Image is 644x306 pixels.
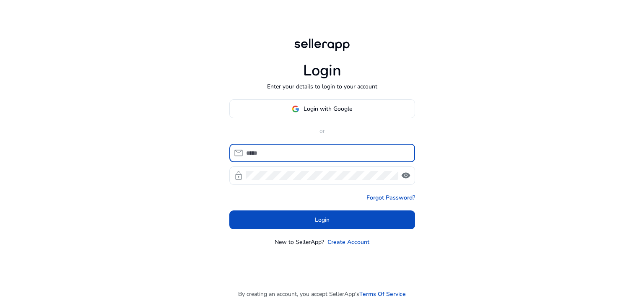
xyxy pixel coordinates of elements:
[292,105,299,113] img: google-logo.svg
[275,238,324,246] p: New to SellerApp?
[359,290,406,298] a: Terms Of Service
[234,148,244,158] span: mail
[267,82,377,91] p: Enter your details to login to your account
[327,238,369,246] a: Create Account
[366,193,415,202] a: Forgot Password?
[303,62,341,80] h1: Login
[315,215,330,224] span: Login
[229,127,415,135] p: or
[229,210,415,229] button: Login
[304,104,352,113] span: Login with Google
[234,171,244,181] span: lock
[229,99,415,118] button: Login with Google
[401,171,411,181] span: visibility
